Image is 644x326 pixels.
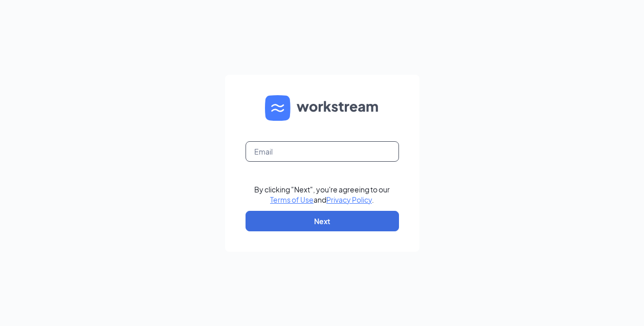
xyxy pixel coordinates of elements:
[270,195,314,204] a: Terms of Use
[254,184,390,205] div: By clicking "Next", you're agreeing to our and .
[246,141,399,162] input: Email
[265,95,380,121] img: WS logo and Workstream text
[246,211,399,231] button: Next
[326,195,372,204] a: Privacy Policy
